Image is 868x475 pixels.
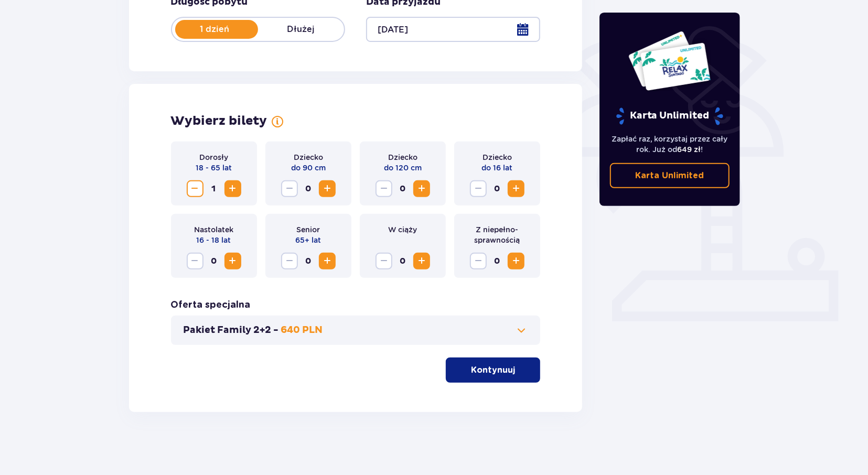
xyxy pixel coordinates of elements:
button: Decrease [281,180,298,197]
p: do 16 lat [481,163,512,173]
p: Pakiet Family 2+2 - [184,324,279,337]
button: Increase [319,180,336,197]
p: Kontynuuj [471,364,515,376]
span: 0 [206,253,222,269]
span: 0 [489,253,506,269]
p: Oferta specjalna [171,299,251,311]
button: Decrease [376,180,392,197]
button: Decrease [187,253,203,269]
p: 18 - 65 lat [196,163,232,173]
p: Dziecko [388,152,417,163]
button: Increase [319,253,336,269]
button: Decrease [470,253,487,269]
p: Zapłać raz, korzystaj przez cały rok. Już od ! [610,134,730,155]
p: Z niepełno­sprawnością [463,224,532,245]
p: Wybierz bilety [171,113,267,129]
span: 0 [394,180,411,197]
button: Kontynuuj [446,358,540,383]
span: 0 [394,253,411,269]
p: Dłużej [258,24,344,35]
span: 1 [206,180,222,197]
button: Decrease [281,253,298,269]
p: 65+ lat [295,235,321,245]
button: Pakiet Family 2+2 -640 PLN [184,324,528,337]
span: 649 zł [677,145,701,154]
button: Decrease [187,180,203,197]
p: 16 - 18 lat [197,235,231,245]
span: 0 [300,253,317,269]
button: Increase [413,180,430,197]
p: Senior [296,224,320,235]
button: Decrease [470,180,487,197]
button: Increase [508,180,524,197]
p: do 90 cm [291,163,326,173]
p: W ciąży [388,224,417,235]
p: Dziecko [483,152,512,163]
p: do 120 cm [384,163,422,173]
p: Dorosły [199,152,228,163]
button: Increase [413,253,430,269]
p: Karta Unlimited [635,170,704,181]
p: Dziecko [294,152,323,163]
p: 640 PLN [281,324,323,337]
button: Decrease [376,253,392,269]
button: Increase [224,180,241,197]
span: 0 [300,180,317,197]
span: 0 [489,180,506,197]
button: Increase [508,253,524,269]
p: Nastolatek [194,224,233,235]
p: 1 dzień [172,24,258,35]
button: Increase [224,253,241,269]
p: Karta Unlimited [615,107,724,125]
a: Karta Unlimited [610,163,730,188]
